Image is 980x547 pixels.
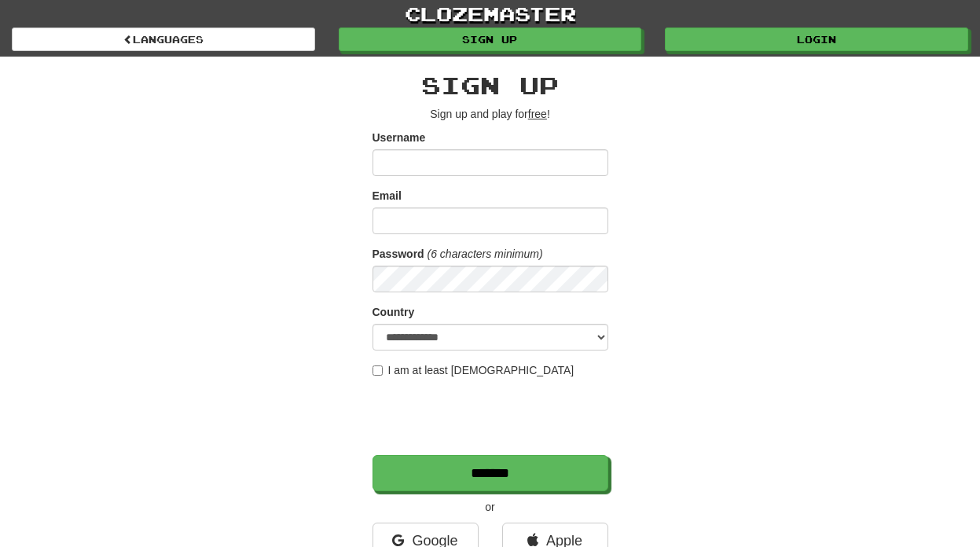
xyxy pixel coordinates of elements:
iframe: reCAPTCHA [373,386,611,447]
label: Country [373,304,415,320]
label: Password [373,246,424,262]
input: I am at least [DEMOGRAPHIC_DATA] [373,365,383,376]
a: Languages [12,28,315,51]
a: Login [665,28,968,51]
label: Email [373,188,402,204]
h2: Sign up [373,72,608,98]
p: or [373,499,608,515]
label: I am at least [DEMOGRAPHIC_DATA] [373,362,574,378]
em: (6 characters minimum) [428,248,543,260]
p: Sign up and play for ! [373,106,608,122]
label: Username [373,130,426,145]
u: free [528,108,547,120]
a: Sign up [339,28,642,51]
